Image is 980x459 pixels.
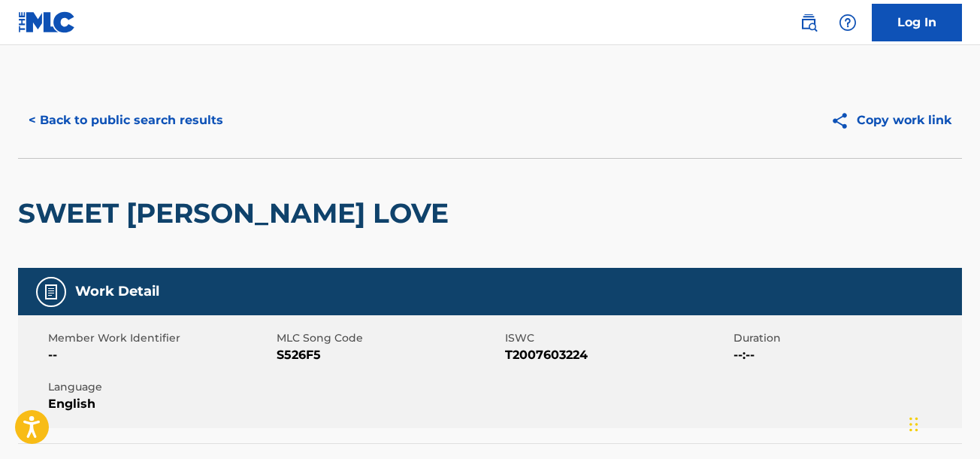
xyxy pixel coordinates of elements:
[733,330,958,346] span: Duration
[839,14,857,32] img: help
[18,196,456,230] h2: SWEET [PERSON_NAME] LOVE
[277,346,501,364] span: S526F5
[48,330,273,346] span: Member Work Identifier
[18,11,76,33] img: MLC Logo
[905,387,980,459] iframe: Chat Widget
[48,346,273,364] span: --
[800,14,818,32] img: search
[42,283,60,301] img: Work Detail
[872,4,962,41] a: Log In
[48,379,273,395] span: Language
[277,330,501,346] span: MLC Song Code
[909,402,918,447] div: Drag
[505,330,730,346] span: ISWC
[18,102,234,139] button: < Back to public search results
[820,102,962,139] button: Copy work link
[75,283,159,300] h5: Work Detail
[833,8,863,38] div: Help
[794,8,824,38] a: Public Search
[505,346,730,364] span: T2007603224
[48,395,273,413] span: English
[733,346,958,364] span: --:--
[830,111,857,130] img: Copy work link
